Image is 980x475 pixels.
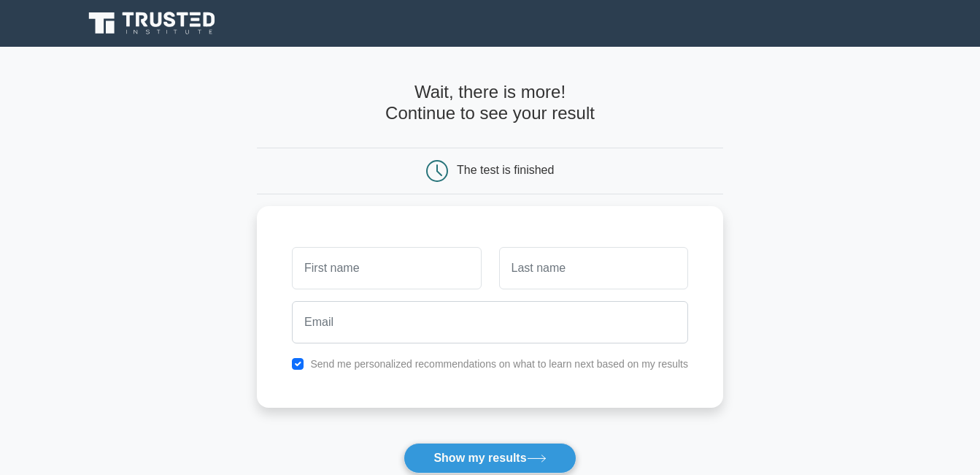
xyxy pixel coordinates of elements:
label: Send me personalized recommendations on what to learn next based on my results [310,358,688,370]
input: First name [292,247,481,289]
h4: Wait, there is more! Continue to see your result [257,82,723,124]
button: Show my results [404,443,576,474]
div: The test is finished [457,164,554,176]
input: Last name [499,247,688,289]
input: Email [292,301,688,343]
